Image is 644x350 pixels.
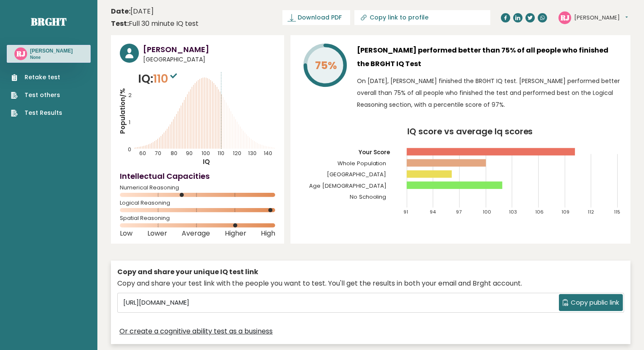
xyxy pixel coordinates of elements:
[120,217,275,220] span: Spatial Reasoning
[111,19,129,28] b: Test:
[30,55,73,61] p: None
[202,150,210,157] tspan: 100
[430,208,436,215] tspan: 94
[509,208,517,215] tspan: 103
[357,44,622,71] h3: [PERSON_NAME] performed better than 75% of all people who finished the BRGHT IQ Test
[111,6,130,16] b: Date:
[350,193,387,201] tspan: No Schooling
[182,232,210,235] span: Average
[309,182,387,190] tspan: Age [DEMOGRAPHIC_DATA]
[571,298,619,308] span: Copy public link
[147,232,167,235] span: Lower
[111,6,154,17] time: [DATE]
[225,232,246,235] span: Higher
[16,49,25,58] text: RJ
[171,150,177,157] tspan: 80
[456,208,462,215] tspan: 97
[483,208,491,215] tspan: 100
[119,326,273,336] a: Or create a cognitive ability test as a business
[614,208,621,215] tspan: 115
[233,150,241,157] tspan: 120
[117,267,624,277] div: Copy and share your unique IQ test link
[153,71,179,86] span: 110
[155,150,161,157] tspan: 70
[30,47,73,54] h3: [PERSON_NAME]
[117,278,624,289] div: Copy and share your test link with the people you want to test. You'll get the results in both yo...
[11,91,62,100] a: Test others
[407,125,533,137] tspan: IQ score vs average Iq scores
[560,12,569,22] text: RJ
[404,208,408,215] tspan: 91
[138,70,179,87] p: IQ:
[128,92,132,99] tspan: 2
[120,186,275,189] span: Numerical Reasoning
[337,159,387,167] tspan: Whole Population
[143,55,275,64] span: [GEOGRAPHIC_DATA]
[120,170,275,182] h4: Intellectual Capacities
[315,58,337,73] tspan: 75%
[264,150,272,157] tspan: 140
[128,146,131,153] tspan: 0
[143,44,275,55] h3: [PERSON_NAME]
[588,208,594,215] tspan: 112
[118,88,127,134] tspan: Population/%
[186,150,193,157] tspan: 90
[559,294,623,311] button: Copy public link
[140,150,146,157] tspan: 60
[11,73,62,82] a: Retake test
[111,19,199,29] div: Full 30 minute IQ test
[535,208,544,215] tspan: 106
[261,232,275,235] span: High
[248,150,257,157] tspan: 130
[11,108,62,117] a: Test Results
[218,150,224,157] tspan: 110
[357,75,622,111] p: On [DATE], [PERSON_NAME] finished the BRGHT IQ test. [PERSON_NAME] performed better overall than ...
[574,14,628,22] button: [PERSON_NAME]
[129,119,130,126] tspan: 1
[358,148,390,156] tspan: Your Score
[298,13,342,22] span: Download PDF
[203,157,210,166] tspan: IQ
[282,10,350,25] a: Download PDF
[31,15,66,28] a: Brght
[120,201,275,205] span: Logical Reasoning
[120,232,133,235] span: Low
[561,208,569,215] tspan: 109
[327,170,387,178] tspan: [GEOGRAPHIC_DATA]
